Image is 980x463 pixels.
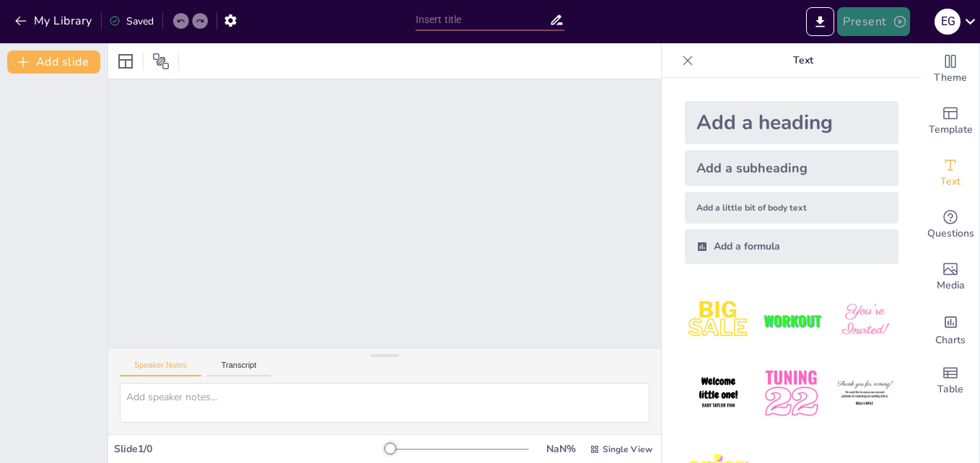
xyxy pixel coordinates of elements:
[699,43,907,78] p: Text
[935,9,961,35] div: E G
[935,332,966,348] span: Charts
[603,444,652,455] span: Single View
[937,382,963,397] span: Table
[922,355,979,407] div: Add a table
[831,360,898,427] img: 6.jpeg
[152,53,170,70] span: Position
[416,9,549,30] input: Insert title
[837,7,909,36] button: Present
[7,50,100,74] button: Add slide
[927,226,974,242] span: Questions
[922,147,979,199] div: Add text boxes
[685,150,898,186] div: Add a subheading
[685,101,898,144] div: Add a heading
[685,192,898,224] div: Add a little bit of body text
[922,43,979,95] div: Change the overall theme
[934,70,967,86] span: Theme
[543,442,578,456] div: NaN %
[685,287,752,354] img: 1.jpeg
[922,303,979,355] div: Add charts and graphs
[937,278,965,294] span: Media
[114,50,137,73] div: Layout
[207,361,271,376] button: Transcript
[922,199,979,251] div: Get real-time input from your audience
[831,287,898,354] img: 3.jpeg
[120,361,201,376] button: Speaker Notes
[11,9,98,32] button: My Library
[806,7,834,36] button: Export to PowerPoint
[935,7,961,36] button: E G
[929,122,973,138] span: Template
[685,229,898,264] div: Add a formula
[685,360,752,427] img: 4.jpeg
[758,360,825,427] img: 5.jpeg
[940,174,961,190] span: Text
[114,442,390,456] div: Slide 1 / 0
[922,95,979,147] div: Add ready made slides
[109,14,154,28] div: Saved
[922,251,979,303] div: Add images, graphics, shapes or video
[758,287,825,354] img: 2.jpeg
